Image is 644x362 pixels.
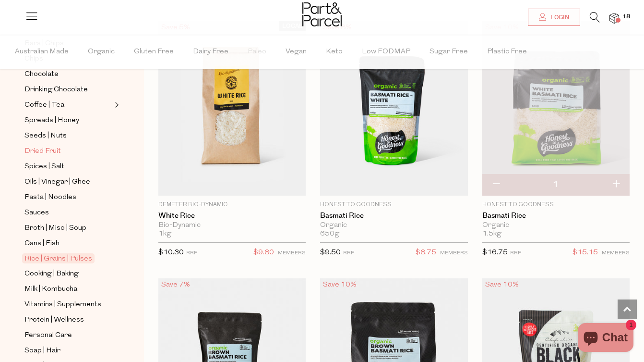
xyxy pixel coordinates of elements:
span: $16.75 [482,249,508,256]
a: Spreads | Honey [24,114,112,126]
a: 18 [609,13,619,23]
a: Cans | Fish [24,237,112,250]
img: Basmati Rice [482,21,630,196]
span: $9.80 [253,247,274,259]
a: Drinking Chocolate [24,84,112,96]
span: Milk | Kombucha [24,284,77,295]
span: Broth | Miso | Soup [24,223,86,234]
div: Bio-Dynamic [158,221,306,230]
a: Spices | Salt [24,161,112,173]
a: Oils | Vinegar | Ghee [24,176,112,188]
img: Part&Parcel [302,2,342,26]
span: Login [548,13,569,22]
a: Login [528,9,580,26]
p: Honest to Goodness [320,200,467,209]
a: Basmati Rice [482,212,630,220]
span: Dried Fruit [24,146,61,157]
span: 18 [620,12,632,21]
small: MEMBERS [440,250,468,256]
a: Basmati Rice [320,212,467,220]
span: Low FODMAP [362,35,410,69]
span: Sugar Free [429,35,468,69]
small: MEMBERS [602,250,630,256]
span: Oils | Vinegar | Ghee [24,176,90,188]
div: Organic [320,221,467,230]
a: Chocolate [24,68,112,80]
a: Broth | Miso | Soup [24,222,112,234]
a: Personal Care [24,329,112,341]
span: $8.75 [416,247,436,259]
div: Organic [482,221,630,230]
span: Dairy Free [193,35,228,69]
span: Cans | Fish [24,238,60,250]
span: 1kg [158,230,171,238]
span: 650g [320,230,339,238]
inbox-online-store-chat: Shopify online store chat [575,323,636,354]
a: Protein | Wellness [24,314,112,326]
a: Seeds | Nuts [24,130,112,142]
span: $10.30 [158,249,184,256]
span: Paleo [248,35,266,69]
small: RRP [510,250,521,256]
small: RRP [186,250,197,256]
a: Vitamins | Supplements [24,299,112,311]
a: White Rice [158,212,306,220]
span: Gluten Free [134,35,174,69]
a: Cooking | Baking [24,268,112,280]
a: Pasta | Noodles [24,191,112,203]
a: Dried Fruit [24,145,112,157]
span: Plastic Free [487,35,527,69]
small: MEMBERS [278,250,306,256]
a: Rice | Grains | Pulses [24,253,112,264]
span: Soap | Hair [24,345,60,357]
div: Save 10% [320,278,359,291]
span: Personal Care [24,330,72,341]
a: Sauces [24,207,112,219]
span: Spices | Salt [24,161,64,173]
span: Organic [88,35,115,69]
span: Protein | Wellness [24,314,84,326]
a: Soap | Hair [24,345,112,357]
a: Milk | Kombucha [24,283,112,295]
span: Australian Made [15,35,69,69]
span: Vitamins | Supplements [24,299,101,311]
span: Pasta | Noodles [24,192,76,203]
span: Cooking | Baking [24,268,79,280]
span: Rice | Grains | Pulses [22,253,95,263]
span: $9.50 [320,249,341,256]
img: Basmati Rice [320,21,467,196]
p: Demeter Bio-Dynamic [158,200,306,209]
span: $15.15 [572,247,598,259]
div: Save 7% [158,278,193,291]
p: Honest to Goodness [482,200,630,209]
span: Vegan [286,35,307,69]
img: White Rice [158,21,306,196]
span: Chocolate [24,69,59,80]
span: 1.5kg [482,230,501,238]
span: Sauces [24,207,49,219]
div: Save 10% [482,278,522,291]
button: Expand/Collapse Coffee | Tea [112,99,119,111]
span: Coffee | Tea [24,100,64,111]
span: Seeds | Nuts [24,130,67,142]
span: Spreads | Honey [24,115,79,126]
small: RRP [343,250,354,256]
a: Coffee | Tea [24,99,112,111]
span: Drinking Chocolate [24,84,88,96]
span: Keto [326,35,343,69]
